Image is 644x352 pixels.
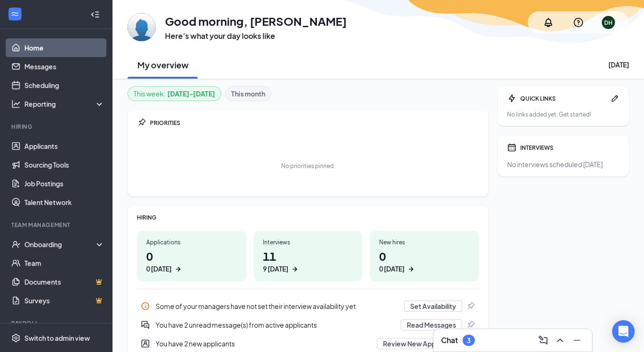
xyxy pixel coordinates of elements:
[467,337,471,345] div: 3
[90,10,100,19] svg: Collapse
[141,301,150,311] svg: Info
[173,264,183,274] svg: ArrowRight
[520,95,607,103] div: QUICK LINKS
[507,143,517,152] svg: Calendar
[604,19,613,27] div: DH
[137,59,188,71] h2: My overview
[610,94,620,103] svg: Pen
[573,17,584,28] svg: QuestionInfo
[263,248,353,274] h1: 11
[370,231,479,281] a: New hires00 [DATE]ArrowRight
[377,338,462,349] button: Review New Applicants
[231,88,265,99] b: This month
[24,333,90,343] div: Switch to admin view
[507,160,620,169] div: No interviews scheduled [DATE].
[24,272,105,291] a: DocumentsCrown
[507,94,517,103] svg: Bolt
[156,320,395,330] div: You have 2 unread message(s) from active applicants
[406,264,416,274] svg: ArrowRight
[263,238,353,246] div: Interviews
[254,231,363,281] a: Interviews119 [DATE]ArrowRight
[538,335,549,346] svg: ComposeMessage
[24,137,105,155] a: Applicants
[165,31,347,41] h3: Here’s what your day looks like
[569,333,584,348] button: Minimize
[404,301,462,312] button: Set Availability
[290,264,300,274] svg: ArrowRight
[11,123,103,131] div: Hiring
[24,76,105,95] a: Scheduling
[137,213,479,221] div: HIRING
[441,335,458,345] h3: Chat
[24,254,105,272] a: Team
[167,88,215,99] b: [DATE] - [DATE]
[146,238,237,246] div: Applications
[141,320,150,330] svg: DoubleChatActive
[263,264,288,274] div: 9 [DATE]
[24,291,105,310] a: SurveysCrown
[507,110,620,118] div: No links added yet. Get started!
[134,88,215,99] div: This week :
[11,240,21,249] svg: UserCheck
[146,264,172,274] div: 0 [DATE]
[137,315,479,334] div: You have 2 unread message(s) from active applicants
[127,13,156,41] img: Doug Harrell
[608,60,629,69] div: [DATE]
[156,339,371,348] div: You have 2 new applicants
[612,320,635,343] div: Open Intercom Messenger
[24,155,105,174] a: Sourcing Tools
[466,301,475,311] svg: Pin
[24,240,97,249] div: Onboarding
[11,333,21,343] svg: Settings
[146,248,237,274] h1: 0
[571,335,583,346] svg: Minimize
[141,339,150,348] svg: UserEntity
[281,162,335,170] div: No priorities pinned.
[24,174,105,193] a: Job Postings
[137,297,479,315] a: InfoSome of your managers have not set their interview availability yetSet AvailabilityPin
[11,221,103,229] div: Team Management
[379,264,404,274] div: 0 [DATE]
[520,144,620,152] div: INTERVIEWS
[137,297,479,315] div: Some of your managers have not set their interview availability yet
[543,17,554,28] svg: Notifications
[150,119,479,127] div: PRIORITIES
[137,315,479,334] a: DoubleChatActiveYou have 2 unread message(s) from active applicantsRead MessagesPin
[137,118,146,127] svg: Pin
[165,13,347,29] h1: Good morning, [PERSON_NAME]
[24,99,105,109] div: Reporting
[379,248,470,274] h1: 0
[554,335,566,346] svg: ChevronUp
[379,238,470,246] div: New hires
[536,333,551,348] button: ComposeMessage
[24,38,105,57] a: Home
[137,231,246,281] a: Applications00 [DATE]ArrowRight
[11,99,21,109] svg: Analysis
[466,320,475,330] svg: Pin
[24,57,105,76] a: Messages
[156,301,398,311] div: Some of your managers have not set their interview availability yet
[24,193,105,212] a: Talent Network
[401,319,462,330] button: Read Messages
[10,9,20,19] svg: WorkstreamLogo
[553,333,568,348] button: ChevronUp
[11,319,103,327] div: Payroll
